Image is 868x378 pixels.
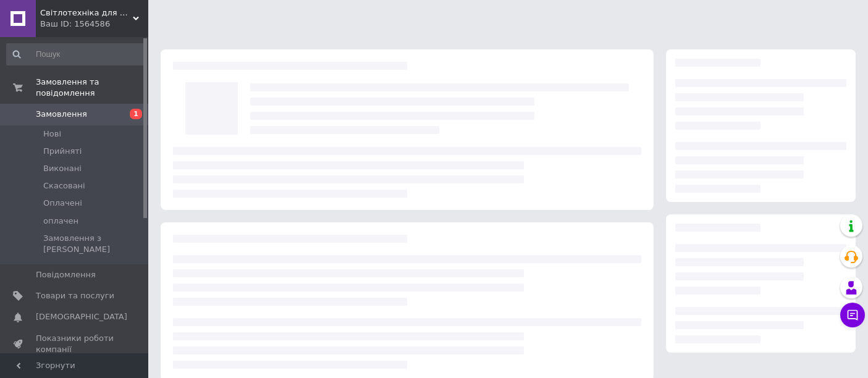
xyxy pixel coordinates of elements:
[36,333,114,355] span: Показники роботи компанії
[40,19,148,30] div: Ваш ID: 1564586
[43,163,82,174] span: Виконані
[43,128,61,140] span: Нові
[36,269,96,280] span: Повідомлення
[43,198,82,209] span: Оплачені
[43,216,78,227] span: оплачен
[36,109,87,120] span: Замовлення
[36,77,148,99] span: Замовлення та повідомлення
[36,290,114,301] span: Товари та послуги
[43,180,85,191] span: Скасовані
[36,311,127,322] span: [DEMOGRAPHIC_DATA]
[43,146,82,157] span: Прийняті
[43,233,145,255] span: Замовлення з [PERSON_NAME]
[6,43,146,65] input: Пошук
[840,303,865,327] button: Чат з покупцем
[130,109,142,119] span: 1
[40,7,133,19] span: Світлотехніка для Вас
